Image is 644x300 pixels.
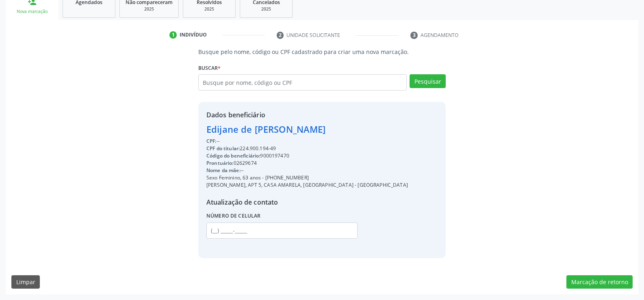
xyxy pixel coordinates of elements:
div: [PERSON_NAME], APT 5, CASA AMARELA, [GEOGRAPHIC_DATA] - [GEOGRAPHIC_DATA] [206,181,408,189]
input: (__) _____-_____ [206,222,358,239]
label: Buscar [198,62,221,74]
div: 2025 [126,6,173,12]
div: Sexo Feminino, 63 anos - [PHONE_NUMBER] [206,174,408,181]
span: Nome da mãe: [206,167,241,174]
div: 02629674 [206,160,408,167]
span: CPF: [206,138,217,145]
div: Indivíduo [180,31,207,39]
div: 1 [169,31,177,39]
div: Nova marcação [11,9,53,15]
span: CPF do titular: [206,145,240,152]
div: Dados beneficiário [206,110,408,120]
div: 2025 [246,6,286,12]
div: 224.900.194-49 [206,145,408,152]
button: Pesquisar [410,74,446,88]
span: Prontuário: [206,160,234,166]
div: -- [206,167,408,174]
label: Número de celular [206,210,261,222]
div: 2025 [189,6,230,12]
div: Atualização de contato [206,197,408,207]
div: Edijane de [PERSON_NAME] [206,123,408,136]
input: Busque por nome, código ou CPF [198,74,407,91]
p: Busque pelo nome, código ou CPF cadastrado para criar uma nova marcação. [198,47,446,56]
span: Código do beneficiário: [206,152,260,159]
div: -- [206,138,408,145]
button: Marcação de retorno [566,275,633,289]
button: Limpar [11,275,40,289]
div: 9000197470 [206,152,408,160]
